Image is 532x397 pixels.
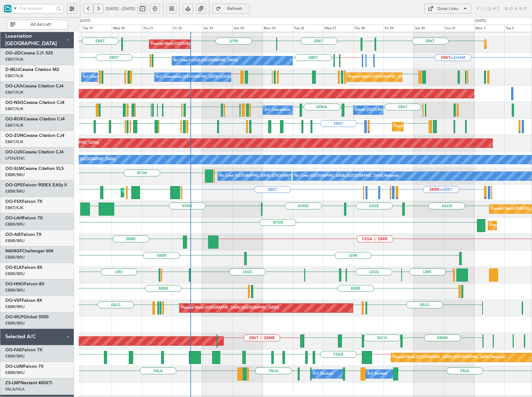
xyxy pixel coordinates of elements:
[323,25,353,32] div: Wed 27
[5,51,53,55] a: OO-JIDCessna CJ1 525
[142,25,172,32] div: Thu 21
[5,183,23,187] span: OO-GPE
[222,7,248,11] span: Refresh
[5,249,53,253] a: N604GFChallenger 604
[5,315,23,319] span: OO-WLP
[5,282,24,286] span: OO-HHO
[219,171,324,181] div: No Crew [GEOGRAPHIC_DATA] ([GEOGRAPHIC_DATA] National)
[5,166,64,171] a: OO-SLMCessna Citation XLS
[80,18,91,24] div: [DATE]
[5,265,43,270] a: OO-ELKFalcon 8X
[82,25,112,32] div: Tue 19
[5,73,23,79] a: EBKT/KJK
[5,199,43,204] a: OO-FSXFalcon 7X
[5,166,23,171] span: OO-SLM
[19,4,54,13] input: Trip Account
[5,68,59,72] a: D-IBLUCessna Citation M2
[5,205,23,211] a: EBKT/KJK
[172,25,202,32] div: Fri 22
[83,72,199,82] div: A/C Unavailable [GEOGRAPHIC_DATA] ([GEOGRAPHIC_DATA] National)
[5,381,53,385] a: ZS-LMFNextant 400XTi
[5,156,25,161] a: LFSN/ENC
[5,189,25,194] a: EBBR/BRU
[5,381,21,385] span: ZS-LMF
[5,298,42,303] a: OO-VSFFalcon 8X
[212,4,250,14] button: Refresh
[174,56,238,65] div: No Crew Kortrijk-[GEOGRAPHIC_DATA]
[444,25,474,32] div: Sun 31
[474,25,504,32] div: Mon 1
[5,123,23,128] a: EBKT/KJK
[5,265,22,270] span: OO-ELK
[181,303,279,313] div: Planned Maint [GEOGRAPHIC_DATA] ([GEOGRAPHIC_DATA])
[5,370,25,376] a: EBBR/BRU
[5,364,44,369] a: OO-LUMFalcon 7X
[394,122,466,131] div: Planned Maint Kortrijk-[GEOGRAPHIC_DATA]
[313,369,333,379] div: A/C Booked
[5,84,22,88] span: OO-LXA
[5,117,65,121] a: OO-ROKCessna Citation CJ4
[5,51,21,55] span: OO-JID
[5,150,22,154] span: OO-LUX
[5,133,23,138] span: OO-ZUN
[5,271,25,277] a: EBBR/BRU
[5,353,25,359] a: EBBR/BRU
[424,4,471,14] button: Quick Links
[353,25,384,32] div: Thu 28
[5,386,25,392] a: FALA/HLA
[5,106,23,112] a: EBKT/KJK
[5,298,22,303] span: OO-VSF
[5,84,63,88] a: OO-LXACessna Citation CJ4
[5,249,22,253] span: N604GF
[5,57,23,62] a: EBKT/KJK
[475,18,486,24] div: [DATE]
[5,216,43,220] a: OO-LAHFalcon 7X
[232,25,263,32] div: Sun 24
[5,348,22,352] span: OO-FAE
[5,287,25,293] a: EBBR/BRU
[5,100,64,105] a: OO-NSGCessna Citation CJ4
[5,139,23,145] a: EBKT/KJK
[367,369,387,379] div: A/C Booked
[355,105,439,115] div: Owner [GEOGRAPHIC_DATA]-[GEOGRAPHIC_DATA]
[202,25,232,32] div: Sat 23
[53,155,115,164] div: A/C Unavailable [GEOGRAPHIC_DATA]
[293,25,323,32] div: Tue 26
[5,320,25,326] a: EBBR/BRU
[156,72,272,82] div: A/C Unavailable [GEOGRAPHIC_DATA] ([GEOGRAPHIC_DATA] National)
[5,133,64,138] a: OO-ZUNCessna Citation CJ4
[393,353,505,362] div: Planned Maint [GEOGRAPHIC_DATA] ([GEOGRAPHIC_DATA] National)
[5,199,22,204] span: OO-FSX
[414,25,444,32] div: Sat 30
[5,172,25,178] a: EBBR/BRU
[106,6,135,12] span: [DATE] - [DATE]
[437,6,458,12] div: Quick Links
[5,315,49,319] a: OO-WLPGlobal 5500
[264,105,290,115] div: A/C Unavailable
[5,100,23,105] span: OO-NSG
[5,364,23,369] span: OO-LUM
[5,232,42,237] a: OO-AIEFalcon 7X
[5,90,23,95] a: EBKT/KJK
[5,117,24,121] span: OO-ROK
[5,150,63,154] a: OO-LUXCessna Citation CJ4
[5,68,19,72] span: D-IBLU
[5,216,22,220] span: OO-LAH
[112,25,142,32] div: Wed 20
[5,304,25,310] a: EBBR/BRU
[5,282,44,286] a: OO-HHOFalcon 8X
[295,171,399,181] div: No Crew [GEOGRAPHIC_DATA] ([GEOGRAPHIC_DATA] National)
[5,232,21,237] span: OO-AIE
[16,22,65,27] span: All Aircraft
[5,183,67,187] a: OO-GPEFalcon 900EX EASy II
[5,222,25,227] a: EBBR/BRU
[348,72,461,82] div: Planned Maint [GEOGRAPHIC_DATA] ([GEOGRAPHIC_DATA] National)
[263,25,293,32] div: Mon 25
[5,255,25,260] a: EBBR/BRU
[5,238,25,244] a: EBBR/BRU
[384,25,414,32] div: Fri 29
[5,348,43,352] a: OO-FAEFalcon 7X
[7,20,68,30] button: All Aircraft
[151,40,249,49] div: Planned Maint [GEOGRAPHIC_DATA] ([GEOGRAPHIC_DATA])
[123,188,195,197] div: Planned Maint Kortrijk-[GEOGRAPHIC_DATA]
